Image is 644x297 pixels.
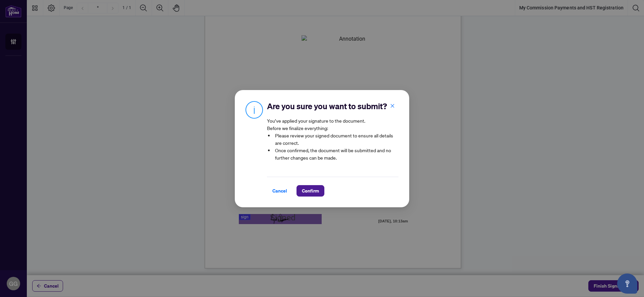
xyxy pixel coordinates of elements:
[267,185,292,197] button: Cancel
[274,132,398,146] li: Please review your signed document to ensure all details are correct.
[390,103,395,108] span: close
[297,185,324,197] button: Confirm
[272,185,287,196] span: Cancel
[302,185,319,196] span: Confirm
[274,146,398,161] li: Once confirmed, the document will be submitted and no further changes can be made.
[246,101,263,119] img: Info Icon
[267,101,398,112] h2: Are you sure you want to submit?
[267,117,398,166] article: You’ve applied your signature to the document. Before we finalize everything:
[617,273,637,294] button: Open asap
